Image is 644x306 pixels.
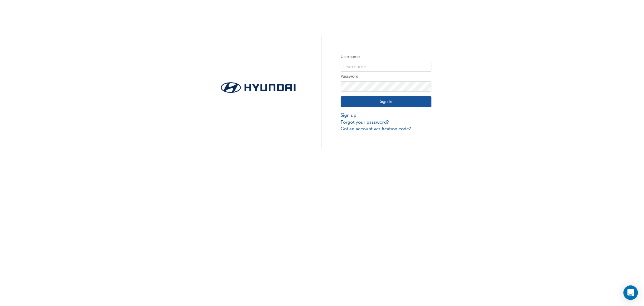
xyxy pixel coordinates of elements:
input: Username [341,62,431,72]
a: Forgot your password? [341,119,431,126]
button: Sign In [341,96,431,108]
img: Trak [213,80,303,95]
label: Password [341,73,431,80]
a: Sign up [341,112,431,119]
a: Got an account verification code? [341,125,431,132]
div: Open Intercom Messenger [623,285,638,300]
label: Username [341,53,431,60]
